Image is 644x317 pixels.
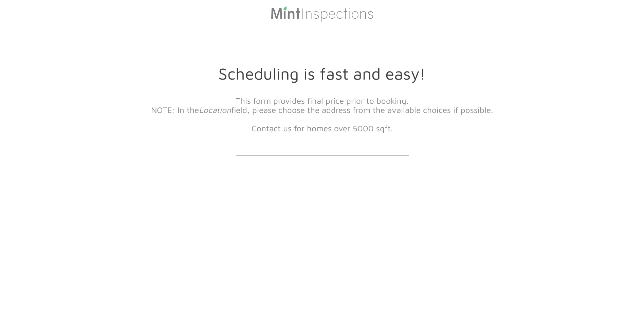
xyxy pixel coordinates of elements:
font: This form provides final price prior to booking. [236,96,408,105]
div: ​ [149,88,495,148]
em: Location [199,105,231,115]
font: NOTE: In the field, please choose the address from the available choices if possible. ​Contact us... [151,105,493,133]
font: Scheduling is fast and easy! [218,64,426,83]
img: Mint Inspections [270,5,374,22]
